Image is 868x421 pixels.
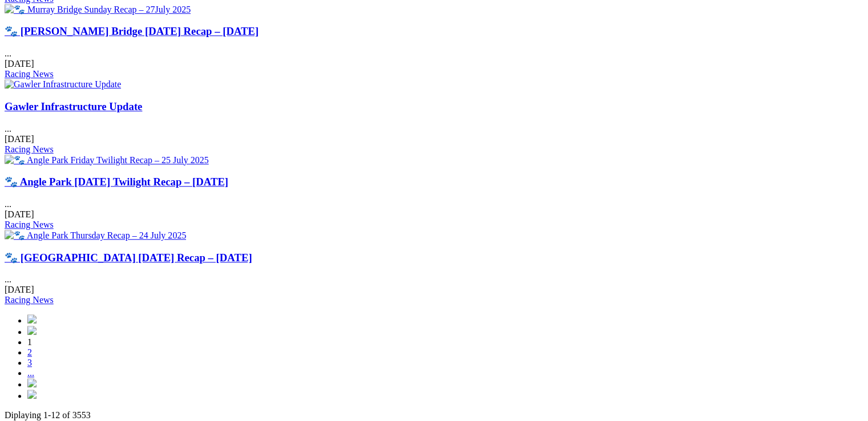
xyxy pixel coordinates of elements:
[5,252,252,264] a: 🐾 [GEOGRAPHIC_DATA] [DATE] Recap – [DATE]
[5,295,54,305] a: Racing News
[27,368,34,378] a: ...
[27,378,37,387] img: chevron-right-pager-blue.svg
[5,410,863,420] p: Diplaying 1-12 of 3553
[5,155,209,165] img: 🐾 Angle Park Friday Twilight Recap – 25 July 2025
[5,79,121,90] img: Gawler Infrastructure Update
[5,69,54,79] a: Racing News
[5,252,863,306] div: ...
[5,176,863,230] div: ...
[27,347,32,357] a: 2
[27,314,37,323] img: chevrons-left-pager-blue.svg
[5,144,54,154] a: Racing News
[5,220,54,229] a: Racing News
[5,176,228,188] a: 🐾 Angle Park [DATE] Twilight Recap – [DATE]
[5,134,34,144] span: [DATE]
[5,230,186,241] img: 🐾 Angle Park Thursday Recap – 24 July 2025
[5,25,259,37] a: 🐾 [PERSON_NAME] Bridge [DATE] Recap – [DATE]
[5,100,863,155] div: ...
[5,209,34,219] span: [DATE]
[27,337,32,347] span: 1
[5,25,863,79] div: ...
[27,390,37,399] img: chevrons-right-pager-blue.svg
[5,100,142,112] a: Gawler Infrastructure Update
[5,4,191,15] img: 🐾 Murray Bridge Sunday Recap – 27July 2025
[27,358,32,367] a: 3
[27,326,37,335] img: chevron-left-pager-blue.svg
[5,285,34,294] span: [DATE]
[5,59,34,68] span: [DATE]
